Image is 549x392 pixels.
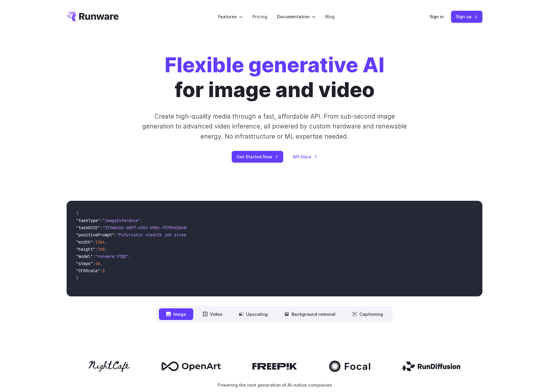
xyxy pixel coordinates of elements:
span: 1344 [95,239,105,245]
a: Pricing [252,13,267,20]
button: Upscaling [232,308,275,320]
span: : [100,225,102,230]
p: Create high-quality media through a fast, affordable API. From sub-second image generation to adv... [142,111,408,141]
span: "steps" [76,261,93,266]
span: , [141,218,143,223]
span: "model" [76,254,93,259]
span: "taskType" [76,218,100,223]
span: : [93,239,95,245]
p: Powering the next generation of AI-native companies [67,382,482,388]
button: Video [196,308,229,320]
span: : [95,246,98,252]
button: Captioning [345,308,390,320]
span: "width" [76,239,93,245]
a: Sign in [430,13,444,20]
a: API Docs [293,153,317,160]
span: , [100,261,102,266]
span: } [76,275,79,281]
button: Image [159,308,193,320]
span: 768 [98,246,105,252]
span: { [76,211,79,216]
button: Background removal [277,308,343,320]
span: : [100,218,102,223]
h1: for image and video [165,53,384,102]
span: 5 [102,268,105,273]
a: Blog [325,13,335,20]
span: : [93,254,95,259]
span: "height" [76,246,95,252]
span: "taskUUID" [76,225,100,230]
span: "Futuristic stealth jet streaking through a neon-lit cityscape with glowing purple exhaust" [117,232,334,238]
span: "CFGScale" [76,268,100,273]
strong: Flexible generative AI [165,52,384,77]
span: , [105,239,107,245]
a: Get Started Now [232,151,283,163]
span: : [93,261,95,266]
span: "imageInference" [102,218,141,223]
span: 40 [95,261,100,266]
span: , [105,246,107,252]
span: : [114,232,117,238]
span: "positivePrompt" [76,232,114,238]
span: "runware:97@2" [95,254,129,259]
span: "7f3ebcb6-b897-49e1-b98c-f5789d2d40d7" [102,225,193,230]
span: : [100,268,102,273]
label: Features [218,13,243,20]
a: Sign up [451,11,482,22]
label: Documentation [277,13,316,20]
a: Go to / [67,12,119,21]
span: , [129,254,131,259]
